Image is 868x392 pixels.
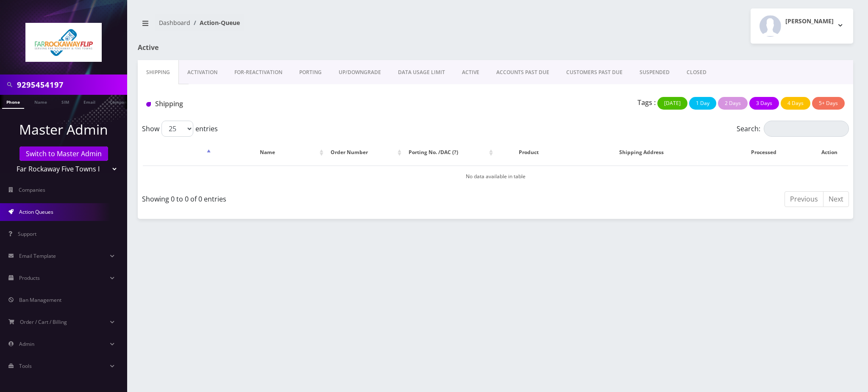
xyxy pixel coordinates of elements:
a: CUSTOMERS PAST DUE [558,60,631,85]
img: Far Rockaway Five Towns Flip [25,23,102,62]
a: Company [106,95,134,108]
th: Action [810,140,848,165]
button: 4 Days [781,97,810,110]
a: SUSPENDED [631,60,678,85]
th: Processed: activate to sort column ascending [722,140,810,165]
button: [PERSON_NAME] [751,8,853,44]
th: : activate to sort column descending [143,140,213,165]
th: Shipping Address [562,140,721,165]
a: Phone [2,95,24,109]
th: Order Number: activate to sort column ascending [326,140,403,165]
p: Tags : [637,97,656,108]
span: Support [18,230,36,237]
a: FOR-REActivation [226,60,291,85]
button: [DATE] [657,97,687,110]
a: Dashboard [159,19,190,27]
span: Products [19,274,40,282]
h1: Active [138,44,368,52]
a: Email [79,95,100,108]
span: Tools [19,362,32,370]
span: Admin [19,340,34,348]
a: DATA USAGE LIMIT [389,60,453,85]
li: Action-Queue [190,18,240,27]
span: Companies [19,186,45,193]
a: Previous [785,191,823,207]
a: Shipping [138,60,179,85]
a: ACTIVE [453,60,488,85]
th: Name: activate to sort column ascending [214,140,325,165]
button: 3 Days [749,97,779,110]
span: Order / Cart / Billing [20,318,67,326]
td: No data available in table [143,166,848,187]
h2: [PERSON_NAME] [785,18,834,25]
th: Porting No. /DAC (?): activate to sort column ascending [404,140,495,165]
a: Activation [179,60,226,85]
div: Showing 0 to 0 of 0 entries [142,190,489,204]
a: Switch to Master Admin [19,146,108,161]
span: Ban Management [19,296,61,304]
a: UP/DOWNGRADE [330,60,389,85]
button: 5+ Days [812,97,845,110]
a: PORTING [291,60,330,85]
a: CLOSED [678,60,715,85]
label: Search: [737,121,849,137]
nav: breadcrumb [138,14,489,38]
a: Name [30,95,51,108]
input: Search: [764,121,849,137]
select: Showentries [161,121,193,137]
button: 1 Day [689,97,716,110]
img: Shipping [146,102,151,107]
a: Next [823,191,849,207]
a: ACCOUNTS PAST DUE [488,60,558,85]
a: SIM [57,95,73,108]
button: 2 Days [718,97,748,110]
th: Product [496,140,561,165]
input: Search in Company [17,77,125,93]
span: Action Queues [19,208,53,215]
label: Show entries [142,121,218,137]
h1: Shipping [146,100,370,108]
span: Email Template [19,252,56,259]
